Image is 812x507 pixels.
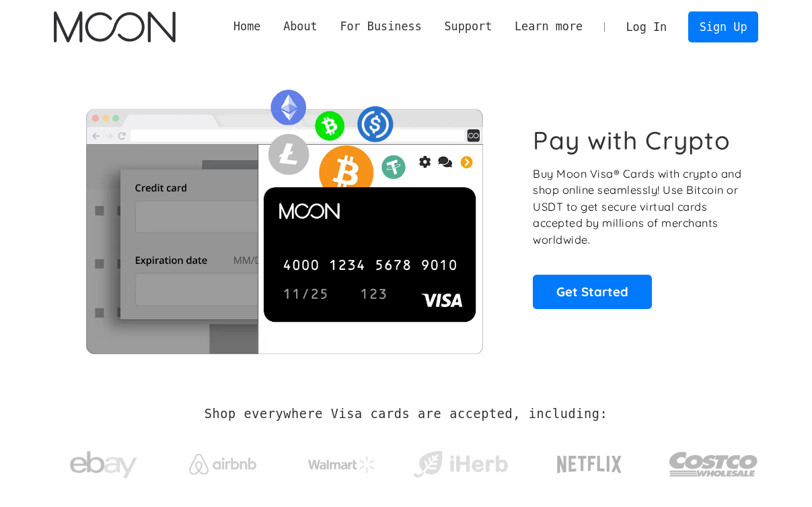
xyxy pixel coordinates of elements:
[669,426,759,496] a: Costco
[669,439,759,489] img: Costco
[205,407,607,421] h2: Shop everywhere Visa cards are accepted, including:
[54,11,176,42] img: Moon Logo
[433,18,503,35] div: Support
[688,11,758,42] a: Sign Up
[410,447,511,482] img: iHerb
[54,80,515,353] img: Moon Cards let you spend your crypto anywhere Visa is accepted.
[222,18,272,35] a: Home
[272,18,328,35] div: About
[291,443,392,479] a: Walmart
[503,18,594,35] div: Learn more
[54,11,176,42] a: home
[556,448,623,481] img: Netflix
[444,18,492,35] div: Support
[533,125,731,156] h1: Pay with Crypto
[308,457,375,473] img: Walmart
[533,166,743,248] p: Buy Moon Visa® Cards with crypto and shop online seamlessly! Use Bitcoin or USDT to get secure vi...
[329,18,433,35] div: For Business
[54,430,154,493] a: ebay
[410,434,511,489] a: iHerb
[515,18,583,35] div: Learn more
[340,18,421,35] div: For Business
[533,275,652,308] a: Get Started
[283,18,318,35] div: About
[70,444,137,486] img: ebay
[529,434,650,488] a: Netflix
[615,12,678,42] a: Log In
[189,454,256,475] img: Airbnb
[172,440,272,481] a: Airbnb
